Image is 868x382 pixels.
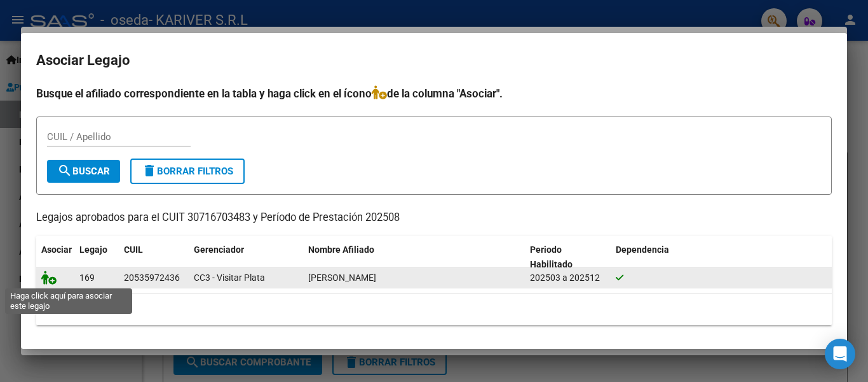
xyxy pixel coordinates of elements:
[79,272,95,283] span: 169
[142,166,233,177] span: Borrar Filtros
[194,272,265,283] span: CC3 - Visitar Plata
[530,271,606,285] div: 202503 a 202512
[41,244,72,255] span: Asociar
[79,244,107,255] span: Legajo
[36,236,74,278] datatable-header-cell: Asociar
[36,48,832,73] h2: Asociar Legajo
[74,236,119,278] datatable-header-cell: Legajo
[616,244,669,255] span: Dependencia
[611,236,832,278] datatable-header-cell: Dependencia
[124,244,143,255] span: CUIL
[825,339,855,369] div: Open Intercom Messenger
[57,163,72,178] mat-icon: search
[530,244,573,269] span: Periodo Habilitado
[130,159,245,184] button: Borrar Filtros
[194,244,244,255] span: Gerenciador
[525,236,611,278] datatable-header-cell: Periodo Habilitado
[57,166,110,177] span: Buscar
[119,236,189,278] datatable-header-cell: CUIL
[124,271,180,285] div: 20535972436
[36,85,832,102] h4: Busque el afiliado correspondiente en la tabla y haga click en el ícono de la columna "Asociar".
[47,160,120,183] button: Buscar
[308,272,376,283] span: RIOS LUCIANO JAVIER
[142,163,157,178] mat-icon: delete
[36,210,832,226] p: Legajos aprobados para el CUIT 30716703483 y Período de Prestación 202508
[303,236,525,278] datatable-header-cell: Nombre Afiliado
[189,236,303,278] datatable-header-cell: Gerenciador
[36,294,832,325] div: 1 registros
[308,244,374,255] span: Nombre Afiliado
